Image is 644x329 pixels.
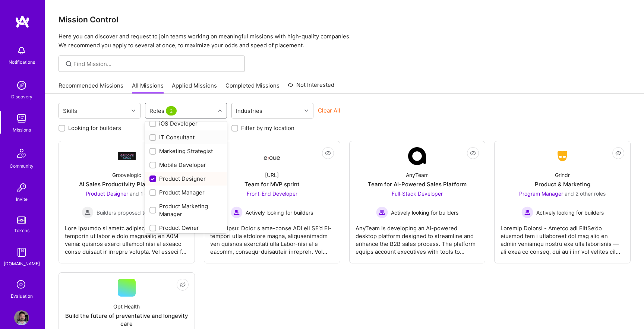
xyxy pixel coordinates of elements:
[149,161,222,169] div: Mobile Developer
[210,218,334,256] div: Loremipsu: Dolor s ame-conse ADI eli SE’d EI-tempori utla etdolore magna, aliquaenimadm ven quisn...
[118,152,136,160] img: Company Logo
[376,206,388,218] img: Actively looking for builders
[132,82,164,94] a: All Missions
[244,180,300,188] div: Team for MVP sprint
[304,109,308,113] i: icon Chevron
[10,162,34,170] div: Community
[535,180,590,188] div: Product & Marketing
[14,180,29,195] img: Invite
[14,111,29,126] img: teamwork
[149,202,222,218] div: Product Marketing Manager
[288,80,334,94] a: Not Interested
[149,133,222,141] div: IT Consultant
[113,303,140,310] div: Opt Health
[149,189,222,196] div: Product Manager
[241,124,294,132] label: Filter by my location
[12,310,31,325] a: User Avatar
[97,209,171,216] span: Builders proposed to company
[231,206,243,218] img: Actively looking for builders
[13,126,31,134] div: Missions
[61,105,79,116] div: Skills
[356,218,479,256] div: AnyTeam is developing an AI-powered desktop platform designed to streamline and enhance the B2B s...
[86,190,128,197] span: Product Designer
[14,245,29,260] img: guide book
[15,278,29,292] i: icon SelectionTeam
[325,150,331,156] i: icon EyeClosed
[14,43,29,58] img: bell
[555,171,570,179] div: Grindr
[368,180,467,188] div: Team for AI-Powered Sales Platform
[180,282,186,288] i: icon EyeClosed
[148,105,180,116] div: Roles
[68,124,121,132] label: Looking for builders
[11,292,33,300] div: Evaluation
[149,224,222,232] div: Product Owner
[14,78,29,93] img: discovery
[9,58,35,66] div: Notifications
[11,93,32,101] div: Discovery
[356,147,479,257] a: Company LogoAnyTeamTeam for AI-Powered Sales PlatformFull-Stack Developer Actively looking for bu...
[79,180,174,188] div: AI Sales Productivity Platform MVP
[391,209,458,216] span: Actively looking for builders
[265,171,279,179] div: [URL]
[263,149,281,163] img: Company Logo
[234,105,264,116] div: Industries
[246,209,313,216] span: Actively looking for builders
[408,147,426,165] img: Company Logo
[15,15,30,28] img: logo
[59,32,631,50] p: Here you can discover and request to join teams working on meaningful missions with high-quality ...
[73,60,239,68] input: Find Mission...
[536,209,604,216] span: Actively looking for builders
[501,147,624,257] a: Company LogoGrindrProduct & MarketingProgram Manager and 2 other rolesActively looking for builde...
[59,82,123,94] a: Recommended Missions
[13,144,31,162] img: Community
[172,82,217,94] a: Applied Missions
[392,190,443,197] span: Full-Stack Developer
[225,82,280,94] a: Completed Missions
[247,190,297,197] span: Front-End Developer
[553,149,571,163] img: Company Logo
[149,120,222,127] div: iOS Developer
[521,206,533,218] img: Actively looking for builders
[14,310,29,325] img: User Avatar
[149,175,222,183] div: Product Designer
[112,171,141,179] div: Groovelogic
[210,147,334,257] a: Company Logo[URL]Team for MVP sprintFront-End Developer Actively looking for buildersActively loo...
[406,171,429,179] div: AnyTeam
[82,206,94,218] img: Builders proposed to company
[17,216,26,224] img: tokens
[565,190,606,197] span: and 2 other roles
[65,218,189,256] div: Lore ipsumdo si ametc adipisci el SE-doeiusm temporin ut labor e dolo magnaaliq en A0M venia: qui...
[470,150,476,156] i: icon EyeClosed
[65,312,189,328] div: Build the future of preventative and longevity care
[149,147,222,155] div: Marketing Strategist
[519,190,563,197] span: Program Manager
[65,147,189,257] a: Company LogoGroovelogicAI Sales Productivity Platform MVPProduct Designer and 1 other roleBuilder...
[59,15,631,24] h3: Mission Control
[615,150,621,156] i: icon EyeClosed
[16,195,28,203] div: Invite
[14,227,29,234] div: Tokens
[64,60,73,68] i: icon SearchGrey
[318,107,340,114] button: Clear All
[132,109,135,113] i: icon Chevron
[218,109,222,113] i: icon Chevron
[501,218,624,256] div: Loremip Dolorsi - Ametco adi ElitSe’do eiusmod tem i utlaboreet dol mag aliq en admin veniamqu no...
[166,106,177,116] span: 2
[130,190,168,197] span: and 1 other role
[4,260,40,268] div: [DOMAIN_NAME]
